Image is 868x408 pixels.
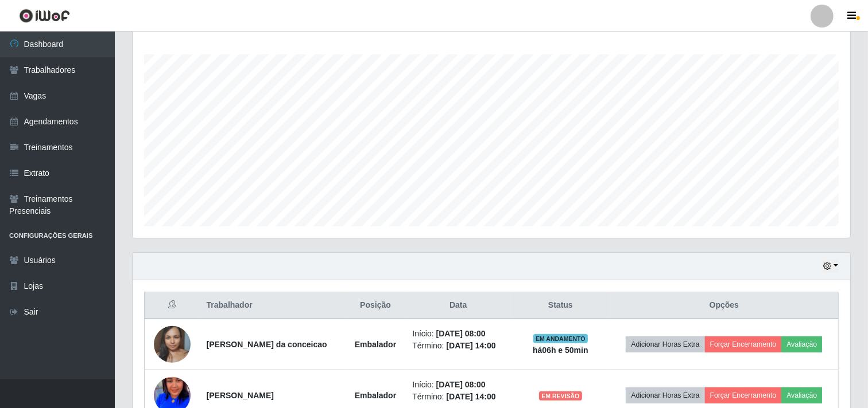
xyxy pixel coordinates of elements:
[533,346,588,355] strong: há 06 h e 50 min
[412,379,504,391] li: Início:
[705,387,782,403] button: Forçar Encerramento
[781,387,822,403] button: Avaliação
[405,292,511,319] th: Data
[346,292,406,319] th: Posição
[436,380,486,389] time: [DATE] 08:00
[539,391,582,401] span: EM REVISÃO
[207,340,327,349] strong: [PERSON_NAME] da conceicao
[446,392,495,401] time: [DATE] 14:00
[207,391,274,400] strong: [PERSON_NAME]
[610,292,839,319] th: Opções
[200,292,346,319] th: Trabalhador
[412,391,504,403] li: Término:
[626,387,704,403] button: Adicionar Horas Extra
[355,391,396,400] strong: Embalador
[446,341,495,350] time: [DATE] 14:00
[511,292,610,319] th: Status
[626,336,704,352] button: Adicionar Horas Extra
[412,340,504,352] li: Término:
[412,328,504,340] li: Início:
[436,329,486,338] time: [DATE] 08:00
[705,336,782,352] button: Forçar Encerramento
[154,304,191,386] img: 1752311945610.jpeg
[533,334,588,343] span: EM ANDAMENTO
[781,336,822,352] button: Avaliação
[19,9,70,23] img: CoreUI Logo
[355,340,396,349] strong: Embalador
